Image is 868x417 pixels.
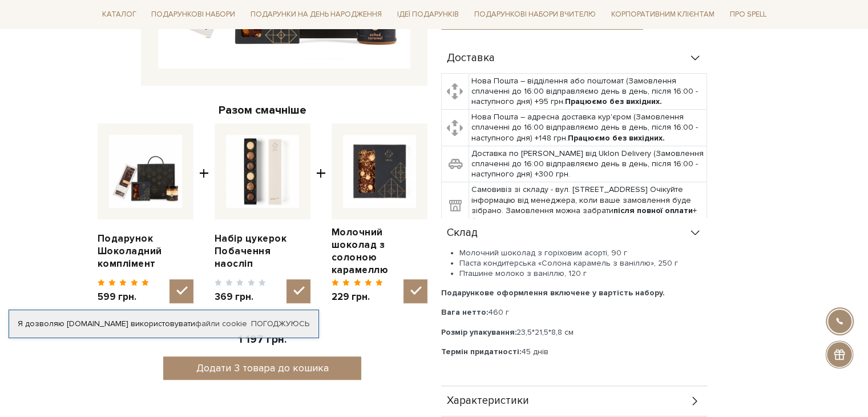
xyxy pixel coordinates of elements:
a: Подарунки на День народження [246,6,386,23]
b: Подарункове оформлення включене у вартість набору. [441,288,665,298]
img: Молочний шоколад з солоною карамеллю [343,135,416,208]
span: Характеристики [447,396,529,406]
span: 1 197 грн. [238,333,286,346]
a: Подарункові набори [147,6,240,23]
a: Про Spell [725,6,770,23]
span: Склад [447,228,478,238]
p: 45 днів [441,347,707,357]
p: 23,5*21,5*8,8 см [441,327,707,338]
a: Набір цукерок Побачення наосліп [215,232,310,270]
div: Я дозволяю [DOMAIN_NAME] використовувати [9,319,318,329]
span: + [199,123,209,303]
td: Нова Пошта – адресна доставка кур'єром (Замовлення сплаченні до 16:00 відправляємо день в день, п... [469,110,706,146]
td: Самовивіз зі складу - вул. [STREET_ADDRESS] Очікуйте інформацію від менеджера, коли ваше замовлен... [469,182,706,229]
li: Пташине молоко з ваніллю, 120 г [459,268,707,279]
span: Доставка [447,53,495,63]
b: Працюємо без вихідних. [565,97,662,106]
a: Молочний шоколад з солоною карамеллю [332,226,427,276]
a: Погоджуюсь [251,319,309,329]
img: Подарунок Шоколадний комплімент [109,135,182,208]
b: Вага нетто: [441,307,488,317]
div: Разом смачніше [98,103,427,118]
b: Розмір упакування: [441,327,516,337]
a: Ідеї подарунків [393,6,463,23]
a: Подарунок Шоколадний комплімент [98,232,193,270]
button: Додати 3 товара до кошика [163,356,361,380]
p: 460 г [441,307,707,318]
b: після повної оплати [613,206,693,215]
span: 229 грн. [332,291,383,303]
b: Термін придатності: [441,347,521,356]
li: Молочний шоколад з горіховим асорті, 90 г [459,248,707,258]
b: Працюємо без вихідних. [568,133,665,143]
td: Нова Пошта – відділення або поштомат (Замовлення сплаченні до 16:00 відправляємо день в день, піс... [469,73,706,110]
td: Доставка по [PERSON_NAME] від Uklon Delivery (Замовлення сплаченні до 16:00 відправляємо день в д... [469,146,706,182]
span: + [316,123,326,303]
a: Подарункові набори Вчителю [470,5,600,24]
a: файли cookie [195,319,247,328]
span: 599 грн. [98,291,150,303]
li: Паста кондитерська «Солона карамель з ваніллю», 250 г [459,258,707,268]
span: 369 грн. [215,291,267,303]
img: Набір цукерок Побачення наосліп [226,135,299,208]
a: Корпоративним клієнтам [607,6,719,23]
a: Каталог [98,6,141,23]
